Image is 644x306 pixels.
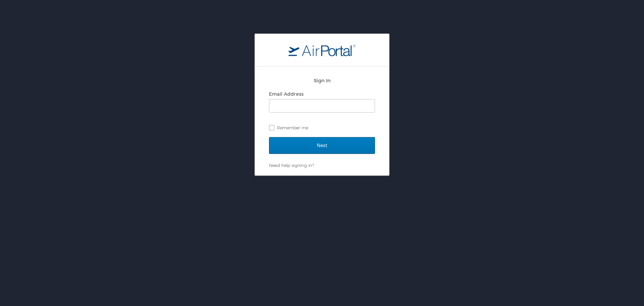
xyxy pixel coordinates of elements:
img: logo [288,44,356,56]
label: Email Address [269,91,304,97]
input: Next [269,137,375,154]
label: Remember me [269,123,375,133]
h2: Sign In [269,77,375,84]
a: Need help signing in? [269,163,314,168]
